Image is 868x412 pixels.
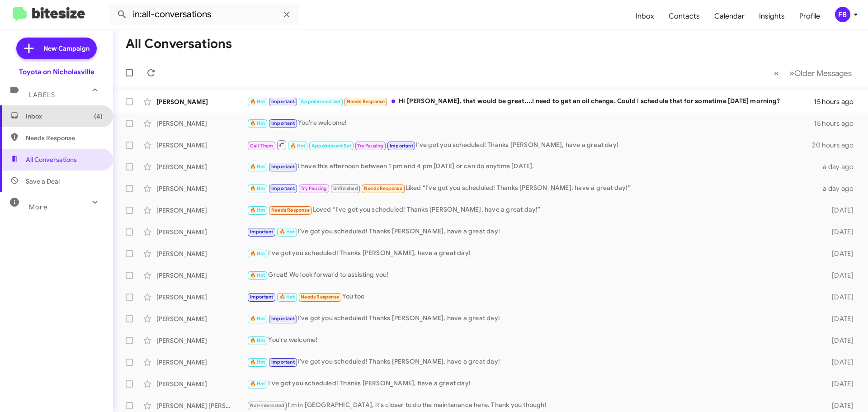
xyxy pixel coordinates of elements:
div: [PERSON_NAME] [156,379,247,388]
span: 🔥 Hot [250,99,265,104]
div: [PERSON_NAME] [156,249,247,258]
div: I've got you scheduled! Thanks [PERSON_NAME], have a great day! [247,227,817,237]
div: I have this afternoon between 1 pm and 4 pm [DATE] or can do anytime [DATE]. [247,161,817,172]
div: [DATE] [817,379,861,388]
div: 15 hours ago [814,97,861,106]
span: Insights [752,3,792,29]
div: a day ago [817,184,861,193]
span: Important [271,164,295,170]
span: 🔥 Hot [250,359,265,365]
div: 15 hours ago [814,119,861,128]
input: Search [109,4,299,25]
span: Call Them [250,143,274,149]
div: [DATE] [817,249,861,258]
div: Hi [PERSON_NAME], that would be great....I need to get an oil change. Could I schedule that for s... [247,96,814,107]
span: Important [250,294,274,300]
button: Previous [769,64,784,82]
span: Important [271,99,295,104]
div: [PERSON_NAME] [156,358,247,367]
div: [PERSON_NAME] [156,206,247,215]
span: Inbox [628,3,661,29]
span: Try Pausing [357,143,383,149]
span: 🔥 Hot [250,316,265,322]
div: [PERSON_NAME] [156,97,247,106]
div: I'm in [GEOGRAPHIC_DATA], it's closer to do the maintenance here. Thank you though! [247,400,817,411]
span: 🔥 Hot [250,272,265,278]
span: Needs Response [301,294,339,300]
span: Important [271,359,295,365]
div: FB [835,7,850,22]
div: I've got you scheduled! Thanks [PERSON_NAME], have a great day! [247,313,817,324]
div: [PERSON_NAME] [156,314,247,323]
h1: All Conversations [126,37,232,51]
span: Important [271,316,295,322]
nav: Page navigation example [769,64,857,82]
span: 🔥 Hot [290,143,306,149]
span: Important [250,229,274,235]
div: Loved “I've got you scheduled! Thanks [PERSON_NAME], have a great day!” [247,205,817,215]
span: All Conversations [26,155,77,164]
span: » [789,67,794,79]
button: Next [784,64,857,82]
div: [PERSON_NAME] [156,119,247,128]
span: Not-Interested [250,403,285,408]
div: [PERSON_NAME] [156,162,247,171]
div: [DATE] [817,336,861,345]
div: a day ago [817,162,861,171]
span: 🔥 Hot [250,381,265,387]
a: Contacts [661,3,707,29]
span: Inbox [26,112,103,121]
div: You too [247,292,817,302]
div: Liked “I've got you scheduled! Thanks [PERSON_NAME], have a great day!” [247,183,817,194]
div: [PERSON_NAME] [156,184,247,193]
span: 🔥 Hot [250,251,265,256]
span: More [29,203,47,211]
div: [PERSON_NAME] [156,227,247,237]
div: I've got you scheduled! Thanks [PERSON_NAME], have a great day! [247,379,817,389]
div: Great! We look forward to assisting you! [247,270,817,280]
div: [PERSON_NAME] [PERSON_NAME] [156,401,247,410]
span: 🔥 Hot [250,120,265,126]
span: Needs Response [364,185,402,191]
div: [PERSON_NAME] [156,271,247,280]
div: [DATE] [817,206,861,215]
span: « [774,67,779,79]
div: [DATE] [817,314,861,323]
div: Toyota on Nicholasville [19,67,94,76]
span: Needs Response [26,133,103,142]
span: Older Messages [794,68,852,78]
a: Profile [792,3,827,29]
span: Save a Deal [26,177,60,186]
span: 🔥 Hot [250,185,265,191]
span: Appointment Set [301,99,340,104]
span: Important [390,143,413,149]
span: Needs Response [271,207,310,213]
div: I've got you scheduled! Thanks [PERSON_NAME], have a great day! [247,357,817,367]
span: 🔥 Hot [250,164,265,170]
div: I've got you scheduled! Thanks [PERSON_NAME], have a great day! [247,139,812,151]
div: [DATE] [817,271,861,280]
div: [DATE] [817,293,861,302]
span: Try Pausing [301,185,327,191]
span: 🔥 Hot [250,337,265,343]
a: New Campaign [16,38,97,59]
span: (4) [94,112,103,121]
div: [PERSON_NAME] [156,336,247,345]
div: [DATE] [817,358,861,367]
div: You're welcome! [247,118,814,128]
button: FB [827,7,858,22]
div: [DATE] [817,227,861,237]
span: Needs Response [347,99,385,104]
span: Unfinished [333,185,358,191]
span: Appointment Set [311,143,351,149]
span: Important [271,185,295,191]
a: Calendar [707,3,752,29]
span: Labels [29,91,55,99]
span: 🔥 Hot [279,294,295,300]
div: [DATE] [817,401,861,410]
div: I've got you scheduled! Thanks [PERSON_NAME], have a great day! [247,248,817,259]
div: [PERSON_NAME] [156,293,247,302]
